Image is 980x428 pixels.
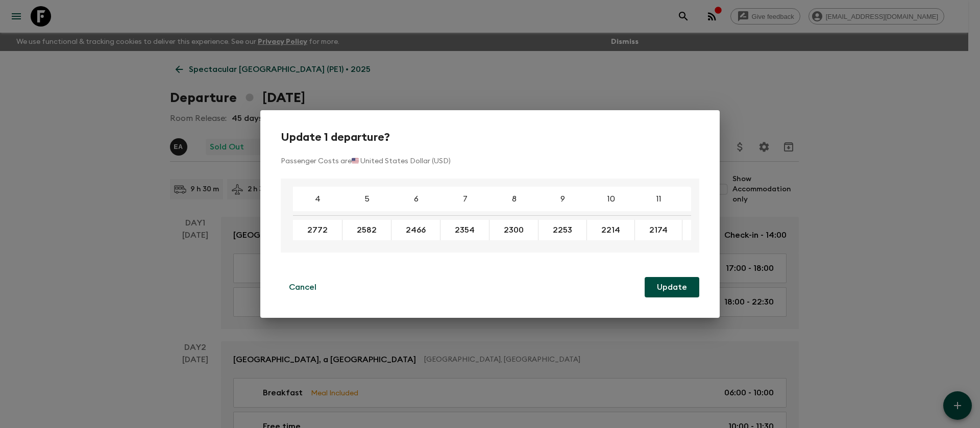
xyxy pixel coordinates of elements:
[607,193,615,205] p: 10
[281,131,699,144] h2: Update 1 departure?
[463,193,468,205] p: 7
[492,220,536,240] button: 2300
[281,156,699,166] p: Passenger Costs are 🇺🇸 United States Dollar (USD)
[589,220,632,240] button: 2214
[281,277,325,297] button: Cancel
[364,193,370,205] p: 5
[295,220,340,240] button: 2772
[682,220,729,240] div: Enter a new cost to update all selected instances
[635,220,682,240] div: Enter a new cost to update all selected instances
[414,193,419,205] p: 6
[656,193,661,205] p: 11
[512,193,517,205] p: 8
[637,220,680,240] button: 2174
[293,220,342,240] div: Enter a new cost to update all selected instances
[440,220,489,240] div: Enter a new cost to update all selected instances
[489,220,538,240] div: Enter a new cost to update all selected instances
[391,220,440,240] div: Enter a new cost to update all selected instances
[394,220,438,240] button: 2466
[538,220,587,240] div: Enter a new cost to update all selected instances
[560,193,565,205] p: 9
[443,220,487,240] button: 2354
[289,281,316,293] p: Cancel
[645,277,699,297] button: Update
[541,220,584,240] button: 2253
[587,220,635,240] div: Enter a new cost to update all selected instances
[342,220,391,240] div: Enter a new cost to update all selected instances
[315,193,321,205] p: 4
[345,220,389,240] button: 2582
[684,220,727,240] button: 2152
